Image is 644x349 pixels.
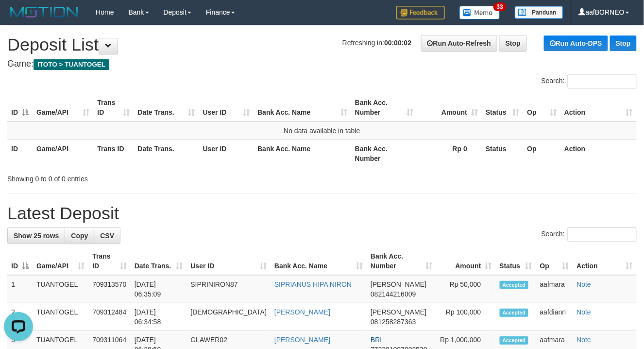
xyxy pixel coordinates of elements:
[421,35,497,52] a: Run Auto-Refresh
[14,232,59,240] span: Show 25 rows
[94,227,120,244] a: CSV
[500,309,529,317] span: Accepted
[482,94,523,122] th: Status: activate to sort column ascending
[351,94,417,122] th: Bank Acc. Number: activate to sort column ascending
[351,140,417,167] th: Bank Acc. Number
[536,247,573,275] th: Op: activate to sort column ascending
[342,39,411,47] span: Refreshing in:
[88,303,131,331] td: 709312484
[367,247,436,275] th: Bank Acc. Number: activate to sort column ascending
[71,232,88,240] span: Copy
[33,94,93,122] th: Game/API: activate to sort column ascending
[7,5,81,19] img: MOTION_logo.png
[499,35,527,52] a: Stop
[134,94,199,122] th: Date Trans.: activate to sort column ascending
[544,35,608,51] a: Run Auto-DPS
[88,247,131,275] th: Trans ID: activate to sort column ascending
[417,140,482,167] th: Rp 0
[371,318,416,326] span: Copy 081258287363 to clipboard
[4,4,33,33] button: Open LiveChat chat widget
[500,281,529,289] span: Accepted
[577,308,592,316] a: Note
[131,303,187,331] td: [DATE] 06:34:58
[131,247,187,275] th: Date Trans.: activate to sort column ascending
[396,6,445,19] img: Feedback.jpg
[610,35,637,51] a: Stop
[560,140,637,167] th: Action
[7,59,637,69] h4: Game:
[93,140,134,167] th: Trans ID
[271,247,367,275] th: Bank Acc. Name: activate to sort column ascending
[459,6,500,19] img: Button%20Memo.svg
[524,140,561,167] th: Op
[131,275,187,303] td: [DATE] 06:35:09
[100,232,114,240] span: CSV
[577,280,592,288] a: Note
[560,94,637,122] th: Action: activate to sort column ascending
[7,303,33,331] td: 2
[254,140,351,167] th: Bank Acc. Name
[88,275,131,303] td: 709313570
[482,140,523,167] th: Status
[93,94,134,122] th: Trans ID: activate to sort column ascending
[7,35,637,54] h1: Deposit List
[199,140,254,167] th: User ID
[199,94,254,122] th: User ID: activate to sort column ascending
[274,280,352,288] a: SIPRIANUS HIPA NIRON
[417,94,482,122] th: Amount: activate to sort column ascending
[371,290,416,298] span: Copy 082144216009 to clipboard
[573,247,637,275] th: Action: activate to sort column ascending
[568,74,637,88] input: Search:
[515,6,563,19] img: panduan.png
[33,247,88,275] th: Game/API: activate to sort column ascending
[436,275,495,303] td: Rp 50,000
[436,303,495,331] td: Rp 100,000
[7,170,261,184] div: Showing 0 to 0 of 0 entries
[7,122,637,140] td: No data available in table
[186,247,271,275] th: User ID: activate to sort column ascending
[500,336,529,345] span: Accepted
[65,227,94,244] a: Copy
[33,303,88,331] td: TUANTOGEL
[7,94,33,122] th: ID: activate to sort column descending
[33,275,88,303] td: TUANTOGEL
[7,140,33,167] th: ID
[568,227,637,242] input: Search:
[496,247,536,275] th: Status: activate to sort column ascending
[254,94,351,122] th: Bank Acc. Name: activate to sort column ascending
[536,303,573,331] td: aafdiann
[542,227,637,242] label: Search:
[577,336,592,344] a: Note
[371,336,382,344] span: BRI
[7,247,33,275] th: ID: activate to sort column descending
[274,336,330,344] a: [PERSON_NAME]
[536,275,573,303] td: aafmara
[186,303,271,331] td: [DEMOGRAPHIC_DATA]
[34,59,109,70] span: ITOTO > TUANTOGEL
[7,275,33,303] td: 1
[524,94,561,122] th: Op: activate to sort column ascending
[542,74,637,88] label: Search:
[7,227,65,244] a: Show 25 rows
[7,204,637,223] h1: Latest Deposit
[384,39,411,47] strong: 00:00:02
[493,2,507,11] span: 33
[371,280,426,288] span: [PERSON_NAME]
[436,247,495,275] th: Amount: activate to sort column ascending
[274,308,330,316] a: [PERSON_NAME]
[186,275,271,303] td: SIPRINIRON87
[134,140,199,167] th: Date Trans.
[371,308,426,316] span: [PERSON_NAME]
[33,140,93,167] th: Game/API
